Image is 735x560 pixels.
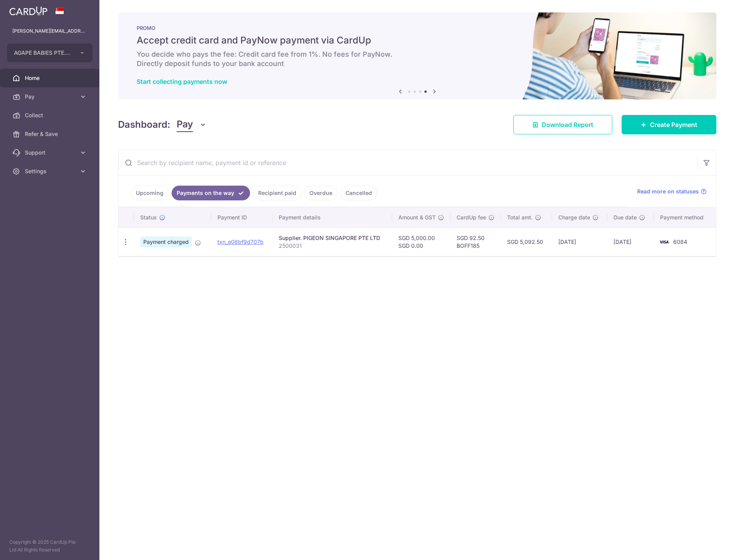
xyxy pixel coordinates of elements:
[7,43,92,62] button: AGAPE BABIES PTE. LTD.
[656,237,672,247] img: Bank Card
[137,78,227,85] a: Start collecting payments now
[552,228,608,256] td: [DATE]
[622,115,716,134] a: Create Payment
[177,117,207,132] button: Pay
[25,93,76,101] span: Pay
[654,207,716,228] th: Payment method
[637,188,707,195] a: Read more on statuses
[273,207,392,228] th: Payment details
[137,50,698,68] h6: You decide who pays the fee: Credit card fee from 1%. No fees for PayNow. Directly deposit funds ...
[118,150,697,175] input: Search by recipient name, payment id or reference
[613,214,637,221] span: Due date
[513,115,612,134] a: Download Report
[217,238,264,245] a: txn_e08bf9d707b
[25,111,76,119] span: Collect
[14,49,71,57] span: AGAPE BABIES PTE. LTD.
[140,237,192,247] span: Payment charged
[637,188,699,195] span: Read more on statuses
[650,120,697,129] span: Create Payment
[253,186,301,200] a: Recipient paid
[398,214,436,221] span: Amount & GST
[12,27,87,35] p: [PERSON_NAME][EMAIL_ADDRESS][DOMAIN_NAME]
[279,234,386,242] div: Supplier. PIGEON SINGAPORE PTE LTD
[131,186,169,200] a: Upcoming
[507,214,533,221] span: Total amt.
[392,228,450,256] td: SGD 5,000.00 SGD 0.00
[25,167,76,175] span: Settings
[457,214,486,221] span: CardUp fee
[177,117,193,132] span: Pay
[673,238,687,245] span: 6084
[542,120,593,129] span: Download Report
[304,186,337,200] a: Overdue
[450,228,501,256] td: SGD 92.50 BOFF185
[137,34,698,47] h5: Accept credit card and PayNow payment via CardUp
[118,12,716,99] img: paynow Banner
[279,242,386,250] p: 2500031
[25,149,76,157] span: Support
[118,118,170,132] h4: Dashboard:
[25,130,76,138] span: Refer & Save
[172,186,250,200] a: Payments on the way
[501,228,552,256] td: SGD 5,092.50
[558,214,590,221] span: Charge date
[341,186,377,200] a: Cancelled
[25,74,76,82] span: Home
[211,207,273,228] th: Payment ID
[140,214,157,221] span: Status
[685,537,727,556] iframe: Opens a widget where you can find more information
[137,25,698,31] p: PROMO
[9,6,47,16] img: CardUp
[607,228,654,256] td: [DATE]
